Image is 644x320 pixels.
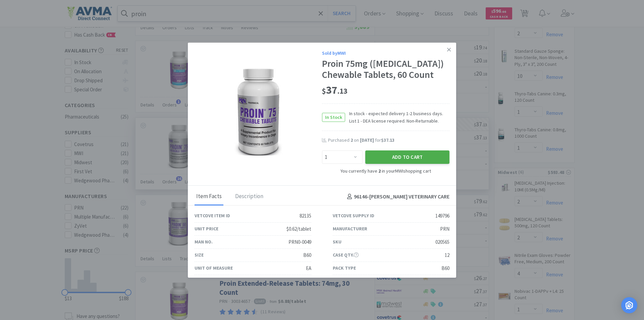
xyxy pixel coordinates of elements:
[328,137,449,144] div: Purchased on for
[195,238,213,245] div: Man No.
[303,251,311,259] div: B60
[333,225,367,232] div: Manufacturer
[300,212,311,220] div: 82135
[365,150,449,164] button: Add to Cart
[333,251,359,259] div: Case Qty.
[195,188,223,205] div: Item Facts
[288,238,311,246] div: PRN0-0049
[351,137,353,143] span: 2
[337,86,347,96] span: . 13
[333,277,341,285] div: URL
[322,167,449,175] div: You currently have in your MWI shopping cart
[381,137,394,143] span: $37.13
[441,264,449,272] div: B60
[322,58,449,81] div: Proin 75mg ([MEDICAL_DATA]) Chewable Tablets, 60 Count
[306,264,311,272] div: EA
[621,297,637,313] div: Open Intercom Messenger
[344,192,449,201] h4: 96146 - [PERSON_NAME] VETERINARY CARE
[322,83,347,97] span: 37
[195,277,217,285] div: List Price
[195,212,230,219] div: Vetcove Item ID
[333,264,356,272] div: Pack Type
[322,86,326,96] span: $
[333,212,374,219] div: Vetcove Supply ID
[360,137,374,143] span: [DATE]
[233,188,265,205] div: Description
[435,212,449,220] div: 149796
[195,225,218,232] div: Unit Price
[195,264,233,272] div: Unit of Measure
[195,251,204,259] div: Size
[322,49,449,57] div: Sold by MWI
[445,251,449,259] div: 12
[333,238,341,245] div: SKU
[378,168,381,174] strong: 2
[322,113,345,122] span: In Stock
[286,225,311,233] div: $0.62/tablet
[229,68,287,155] img: 9dc7b29d502b48c2be4724d257ca39aa_149796.png
[435,238,449,246] div: 020565
[345,110,449,125] span: In stock - expected delivery 1-2 business days. List 1 - DEA license required. Non-Returnable.
[299,277,311,285] div: $37.13
[440,225,449,233] div: PRN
